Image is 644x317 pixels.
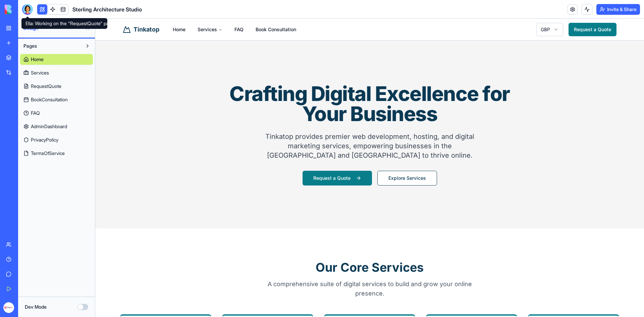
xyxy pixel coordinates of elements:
span: Sterling Architecture Studio [72,5,142,13]
span: TermsOfService [31,150,65,157]
span: AdminDashboard [31,123,67,130]
a: Tinkatop [28,6,64,15]
h2: Our Core Services [162,242,387,255]
span: BookConsultation [31,96,68,103]
a: Home [20,54,93,65]
a: Request a Quote [473,4,521,17]
span: PrivacyPolicy [31,137,58,143]
a: FAQ [134,7,154,14]
span: RequestQuote [31,83,61,90]
a: Explore Services [282,152,342,167]
a: BookConsultation [20,94,93,105]
a: Book Consultation [155,4,206,17]
button: Services [97,4,132,17]
nav: Main [72,4,206,17]
a: RequestQuote [20,81,93,92]
button: Pages [20,41,82,51]
label: Dev Mode [25,304,47,310]
img: logo [5,5,46,14]
button: Invite & Share [596,4,640,15]
a: Home [72,4,96,17]
span: Services [31,69,49,76]
h1: Crafting Digital Excellence for Your Business [124,65,425,105]
a: AdminDashboard [20,121,93,132]
a: Home [72,7,96,14]
a: Book Consultation [155,7,206,14]
img: Tinkatop_fycgeq.png [3,302,14,313]
span: Pages [23,43,37,49]
a: TermsOfService [20,148,93,159]
a: Services [20,67,93,78]
span: Tinkatop [38,6,64,15]
span: FAQ [31,110,40,116]
span: Home [31,56,44,63]
a: PrivacyPolicy [20,135,93,145]
p: Tinkatop provides premier web development, hosting, and digital marketing services, empowering bu... [162,113,387,141]
a: FAQ [20,108,93,118]
p: A comprehensive suite of digital services to build and grow your online presence. [162,261,387,279]
a: FAQ [134,4,154,17]
a: Request a Quote [207,152,277,167]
